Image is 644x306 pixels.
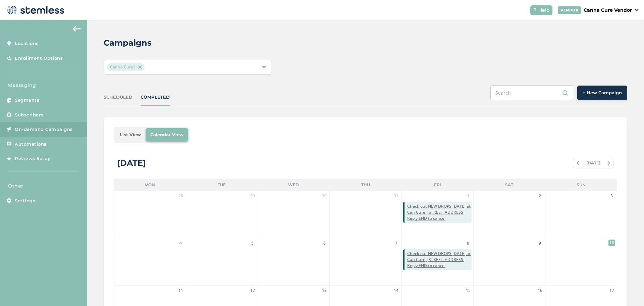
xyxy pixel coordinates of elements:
span: [DATE] [583,158,604,168]
li: Tue [186,179,258,191]
li: Wed [258,179,329,191]
span: Check out NEW DROPS [DATE] at Can Cure, [STREET_ADDRESS] Reply END to cancel [407,251,471,269]
img: icon-arrow-back-accent-c549486e.svg [73,26,81,32]
span: 13 [321,287,328,294]
span: 7 [393,240,399,247]
img: icon-chevron-right-bae969c5.svg [607,161,610,165]
h2: Campaigns [104,37,152,49]
span: Enrollment Options [15,55,63,62]
span: Settings [15,198,35,204]
span: 15 [465,287,472,294]
span: 5 [249,240,256,247]
div: COMPLETED [141,94,170,101]
li: Mon [114,179,185,191]
span: 12 [249,287,256,294]
span: 17 [608,287,615,294]
span: + New Campaign [583,90,622,96]
span: Reviews Setup [15,155,51,162]
img: icon-close-accent-8a337256.svg [138,65,142,69]
iframe: Chat Widget [610,274,644,306]
li: Sat [473,179,545,191]
div: [DATE] [117,157,146,169]
span: 9 [537,240,543,247]
li: Fri [401,179,473,191]
img: icon-chevron-left-b8c47ebb.svg [577,161,579,165]
span: 31 [393,193,399,199]
span: 29 [249,193,256,199]
input: Search [490,85,573,100]
span: 16 [537,287,543,294]
div: VENDOR [558,6,581,14]
span: 14 [393,287,399,294]
span: Canna Cure II [107,63,144,71]
span: Locations [15,40,39,47]
span: 8 [465,240,472,247]
span: 10 [608,240,615,246]
li: Thu [330,179,401,191]
li: Calendar View [146,128,188,142]
li: Sun [545,179,617,191]
span: Check out NEW DROPS [DATE] at Can Cure, [STREET_ADDRESS] Reply END to cancel [407,203,471,221]
div: SCHEDULED [104,94,132,101]
span: 28 [177,193,184,199]
span: Help [538,7,550,14]
span: 4 [177,240,184,247]
img: glitter-stars-b7820f95.gif [56,152,69,165]
li: List View [115,128,146,142]
span: 2 [537,193,543,199]
img: logo-dark-0685b13c.svg [5,3,64,17]
p: Canna Cure Vendor [584,7,632,14]
span: 1 [465,193,472,199]
img: icon-help-white-03924b79.svg [533,8,537,12]
button: + New Campaign [577,86,627,100]
span: Segments [15,97,39,104]
span: 11 [177,287,184,294]
span: 30 [321,193,328,199]
span: Automations [15,141,47,148]
span: 3 [608,193,615,199]
span: Subscribers [15,112,43,118]
span: 6 [321,240,328,247]
span: On-demand Campaigns [15,126,73,133]
img: icon_down-arrow-small-66adaf34.svg [635,9,639,11]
